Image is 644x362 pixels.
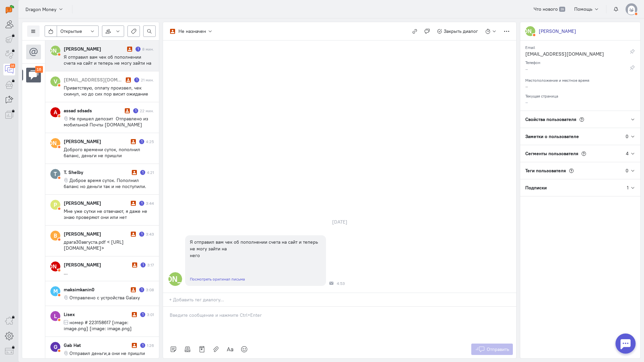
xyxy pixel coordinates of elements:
[626,133,629,140] div: 0
[140,343,145,348] div: Есть неотвеченное сообщение пользователя
[64,311,130,318] div: Lisex
[22,3,67,15] button: Dragon Money
[146,200,154,206] div: 3:44
[147,170,154,175] div: 4:21
[525,66,619,74] div: –
[146,139,154,144] div: 4:25
[166,25,216,37] button: Не назначен
[525,58,540,65] small: Телефон
[139,201,144,206] div: Есть неотвеченное сообщение пользователя
[626,167,629,174] div: 0
[64,169,130,176] div: T. Shelby
[559,7,565,12] span: 39
[525,51,619,59] div: [EMAIL_ADDRESS][DOMAIN_NAME]
[139,232,144,237] div: Есть неотвеченное сообщение пользователя
[190,277,245,282] a: Посмотреть оригинал письма
[64,270,68,276] span: ...
[126,77,131,82] i: Диалог не разобран
[54,343,57,350] text: G
[190,239,321,259] div: Я отправил вам чек об пополнении счета на сайт и теперь не могу зайти на него
[54,312,57,319] text: L
[54,170,57,177] text: T
[127,47,132,52] i: Диалог не разобран
[626,3,637,15] img: default-v4.png
[325,217,355,227] div: [DATE]
[520,179,627,196] div: Подписки
[131,139,136,144] i: Диалог не разобран
[139,139,144,144] div: Есть неотвеченное сообщение пользователя
[132,312,137,317] i: Диалог не разобран
[146,287,154,293] div: 3:08
[60,28,82,35] span: Открытые
[64,342,130,349] div: Gab Hat
[64,46,125,52] div: [PERSON_NAME]
[6,5,14,13] img: carrot-quest.svg
[132,343,137,348] i: Диалог не разобран
[25,6,56,13] span: Dragon Money
[146,231,154,237] div: 3:43
[525,76,635,83] div: Местоположение и местное время
[139,287,144,292] div: Есть неотвеченное сообщение пользователя
[444,28,478,34] span: Закрыть диалог
[54,201,57,208] text: Р
[487,346,509,352] span: Отправить
[147,343,154,348] div: 1:26
[140,312,145,317] div: Есть неотвеченное сообщение пользователя
[10,64,15,68] div: 16
[33,139,77,146] text: [PERSON_NAME]
[3,64,15,75] a: 16
[433,25,482,37] button: Закрыть диалог
[525,92,635,99] div: Текущая страница
[131,232,136,237] i: Диалог не разобран
[54,109,57,116] text: A
[626,150,629,157] div: 4
[64,107,123,114] div: assad sdsads
[141,262,146,267] div: Есть неотвеченное сообщение пользователя
[525,116,576,122] span: Свойства пользователя
[141,77,154,83] div: 21 мин.
[329,281,333,285] div: Почта
[64,286,129,293] div: maksimkanin0
[147,312,154,317] div: 3:01
[64,116,148,128] span: Не пришел депозит Отправлено из мобильной Почты [DOMAIN_NAME]
[133,108,138,113] div: Есть неотвеченное сообщение пользователя
[134,77,139,82] div: Есть неотвеченное сообщение пользователя
[57,25,99,37] button: Открытые
[178,28,206,35] div: Не назначен
[530,3,569,15] a: Что нового 39
[64,239,124,251] span: драга30августа.pdf < [URL][DOMAIN_NAME]>
[574,6,592,12] span: Помощь
[131,201,136,206] i: Диалог не разобран
[64,85,148,103] span: Приветствую, оплату произвел, чек скинул, но до сих пор висит ожидание оплаты
[54,78,57,85] text: V
[147,262,154,268] div: 3:17
[132,262,137,267] i: Диалог не разобран
[140,108,154,114] div: 22 мин.
[145,274,206,284] text: [PERSON_NAME]
[136,47,141,52] div: Есть неотвеченное сообщение пользователя
[571,3,603,15] button: Помощь
[69,350,145,356] span: Отправил деньги,а они не пришли
[471,344,513,355] button: Отправить
[64,54,151,72] span: Я отправил вам чек об пополнении счета на сайт и теперь не могу зайти на него
[33,47,77,54] text: [PERSON_NAME]
[125,108,130,113] i: Диалог не разобран
[64,208,147,220] span: Мне уже сутки не отвечают, я даже не знаю проверяют они или нет
[131,287,136,292] i: Диалог не разобран
[142,46,154,52] div: 8 мин.
[337,281,345,286] span: 4:53
[627,184,629,191] div: 1
[64,231,129,237] div: [PERSON_NAME]
[508,27,552,35] text: [PERSON_NAME]
[64,177,154,201] span: Доброе время суток. Пополнил баланс но деньги так и не поступили. Подождал положаные 30мин, но он...
[525,99,528,105] span: –
[132,170,137,175] i: Диалог не разобран
[64,146,140,159] span: Доброго времени суток, пополнил баланс, деньги не пришли
[64,261,130,268] div: [PERSON_NAME]
[69,295,140,301] span: Отправлено с устройства Galaxy
[525,83,528,89] span: –
[64,76,124,83] div: [EMAIL_ADDRESS][DOMAIN_NAME]
[33,263,77,270] text: [PERSON_NAME]
[53,288,58,295] text: M
[525,168,566,174] span: Теги пользователя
